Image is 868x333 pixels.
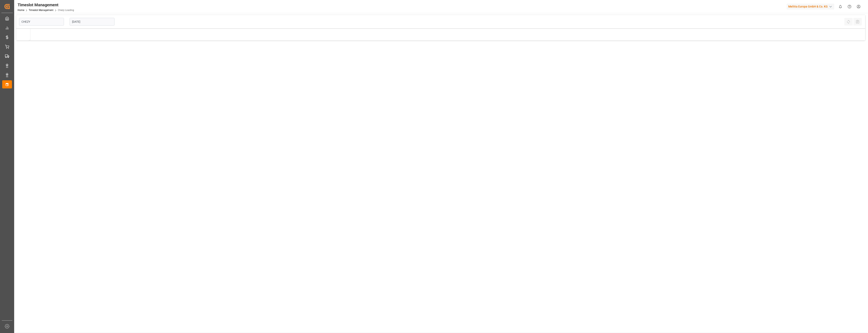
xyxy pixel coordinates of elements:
[70,18,115,26] input: DD-MM-YYYY
[836,2,845,11] button: show 0 new notifications
[18,2,74,8] div: Timeslot Management
[845,2,854,11] button: Help Center
[18,9,24,12] a: Home
[19,18,64,26] input: Type to search/select
[29,9,53,12] a: Timeslot Management
[787,3,836,10] button: Melitta Europa GmbH & Co. KG
[787,4,834,10] div: Melitta Europa GmbH & Co. KG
